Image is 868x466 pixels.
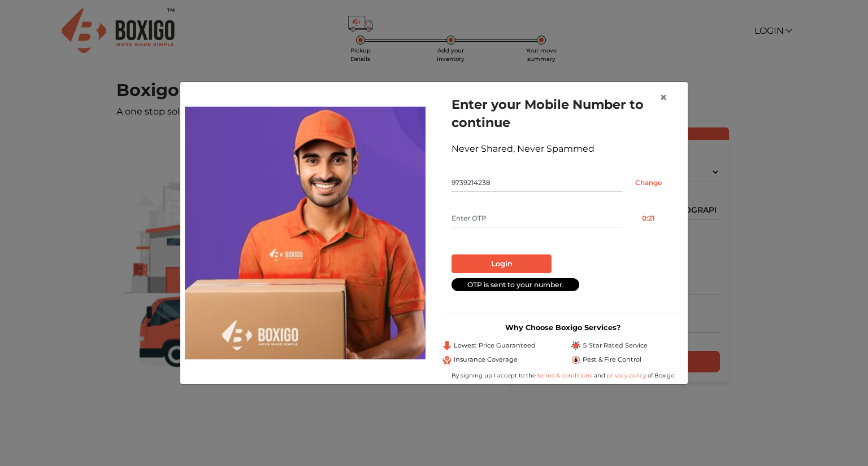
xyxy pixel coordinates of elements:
button: 0:21 [623,209,674,227]
input: Change [623,174,674,192]
a: terms & conditions [537,372,594,379]
button: Login [452,254,552,274]
img: storage-img [185,107,426,359]
div: OTP is sent to your number. [452,278,579,291]
div: By signing up I accept to the and of Boxigo [442,371,683,380]
span: × [659,89,667,105]
a: privacy policy [605,372,648,379]
h1: Enter your Mobile Number to continue [452,95,674,131]
input: Enter OTP [452,209,623,227]
input: Mobile No [452,174,623,192]
h3: Why Choose Boxigo Services? [442,323,683,332]
span: Lowest Price Guaranteed [454,341,536,350]
button: Close [650,82,676,113]
span: 5 Star Rated Service [583,341,648,350]
div: Never Shared, Never Spammed [452,142,674,156]
span: Pest & Fire Control [583,355,641,364]
span: Insurance Coverage [454,355,518,364]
